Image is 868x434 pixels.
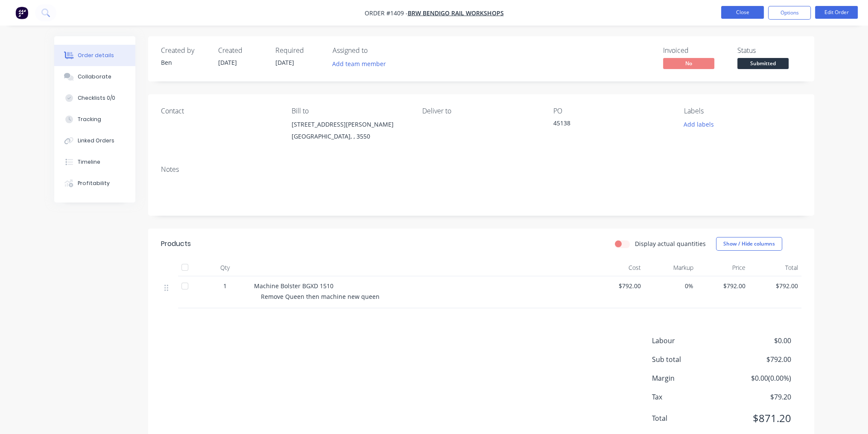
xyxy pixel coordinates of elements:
[815,6,858,19] button: Edit Order
[261,292,380,301] span: Remove Queen then machine new queen
[292,119,409,146] div: [STREET_ADDRESS][PERSON_NAME][GEOGRAPHIC_DATA], , 3550
[700,281,746,290] span: $792.00
[652,336,728,346] span: Labour
[728,354,791,365] span: $792.00
[697,259,749,276] div: Price
[728,336,791,346] span: $0.00
[422,107,539,115] div: Deliver to
[254,282,333,290] span: Machine Bolster BGXD 1510
[768,6,811,20] button: Options
[752,281,798,290] span: $792.00
[596,281,641,290] span: $792.00
[553,119,660,130] div: 45138
[15,6,28,19] img: Factory
[161,107,278,115] div: Contact
[54,173,135,194] button: Profitability
[721,6,764,19] button: Close
[161,46,208,55] div: Created by
[292,130,409,142] div: [GEOGRAPHIC_DATA], , 3550
[333,46,418,55] div: Assigned to
[728,392,791,402] span: $79.20
[223,281,227,290] span: 1
[648,281,693,290] span: 0%
[54,87,135,109] button: Checklists 0/0
[737,58,789,71] button: Submitted
[408,9,504,17] a: BRW Bendigo Rail Workshops
[737,46,801,55] div: Status
[553,107,670,115] div: PO
[749,259,801,276] div: Total
[78,52,114,59] div: Order details
[728,373,791,383] span: $0.00 ( 0.00 %)
[54,130,135,151] button: Linked Orders
[663,46,727,55] div: Invoiced
[635,239,706,248] label: Display actual quantities
[78,137,114,145] div: Linked Orders
[54,151,135,173] button: Timeline
[652,354,728,365] span: Sub total
[644,259,697,276] div: Markup
[652,373,728,383] span: Margin
[679,119,719,130] button: Add labels
[78,179,110,187] div: Profitability
[78,94,115,102] div: Checklists 0/0
[728,411,791,426] span: $871.20
[592,259,645,276] div: Cost
[78,158,100,166] div: Timeline
[78,116,101,123] div: Tracking
[652,392,728,402] span: Tax
[54,45,135,66] button: Order details
[218,46,265,55] div: Created
[199,259,251,276] div: Qty
[54,109,135,130] button: Tracking
[161,58,208,67] div: Ben
[365,9,408,17] span: Order #1409 -
[716,237,782,251] button: Show / Hide columns
[327,58,390,69] button: Add team member
[275,58,294,67] span: [DATE]
[684,107,801,115] div: Labels
[161,165,801,174] div: Notes
[78,73,111,81] div: Collaborate
[737,58,789,69] span: Submitted
[663,58,714,69] span: No
[161,239,191,249] div: Products
[292,107,409,115] div: Bill to
[333,58,391,69] button: Add team member
[218,58,237,67] span: [DATE]
[292,119,409,130] div: [STREET_ADDRESS][PERSON_NAME]
[54,66,135,87] button: Collaborate
[275,46,322,55] div: Required
[652,413,728,423] span: Total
